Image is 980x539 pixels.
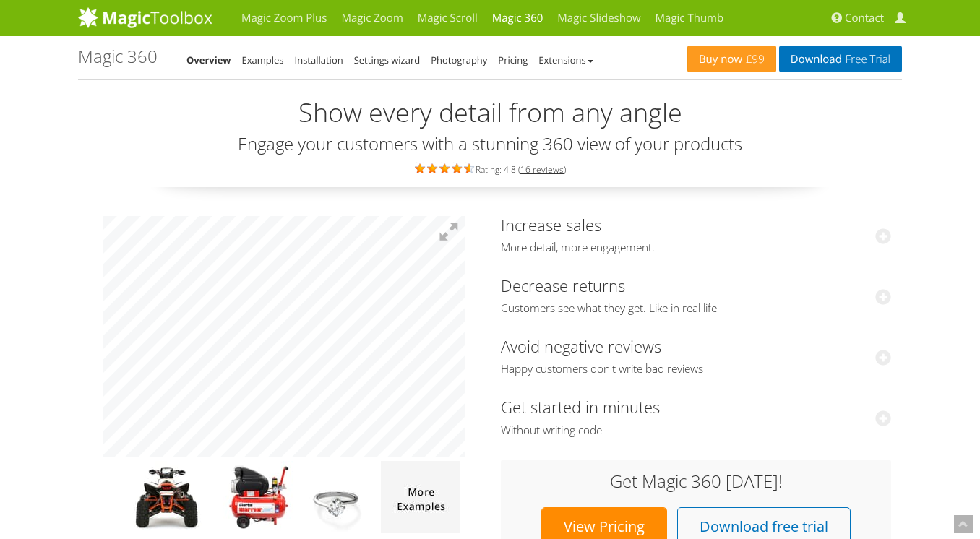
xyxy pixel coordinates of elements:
[501,362,891,376] span: Happy customers don't write bad reviews
[186,53,231,66] a: Overview
[295,53,343,66] a: Installation
[78,7,212,28] img: MagicToolbox.com - Image tools for your website
[845,11,884,25] span: Contact
[779,46,902,72] a: DownloadFree Trial
[498,53,528,66] a: Pricing
[78,47,158,66] h1: Magic 360
[431,53,487,66] a: Photography
[742,53,765,65] span: £99
[501,335,891,376] a: Avoid negative reviewsHappy customers don't write bad reviews
[78,160,902,176] div: Rating: 4.8 ( )
[78,98,902,127] h2: Show every detail from any angle
[242,53,284,66] a: Examples
[515,472,877,491] h3: Get Magic 360 [DATE]!
[501,214,891,255] a: Increase salesMore detail, more engagement.
[538,53,593,66] a: Extensions
[78,134,902,153] h3: Engage your customers with a stunning 360 view of your products
[501,396,891,437] a: Get started in minutesWithout writing code
[501,301,891,316] span: Customers see what they get. Like in real life
[381,461,460,533] img: more magic 360 demos
[501,275,891,316] a: Decrease returnsCustomers see what they get. Like in real life
[501,241,891,255] span: More detail, more engagement.
[687,46,776,72] a: Buy now£99
[354,53,421,66] a: Settings wizard
[842,53,890,65] span: Free Trial
[520,163,564,176] a: 16 reviews
[501,423,891,438] span: Without writing code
